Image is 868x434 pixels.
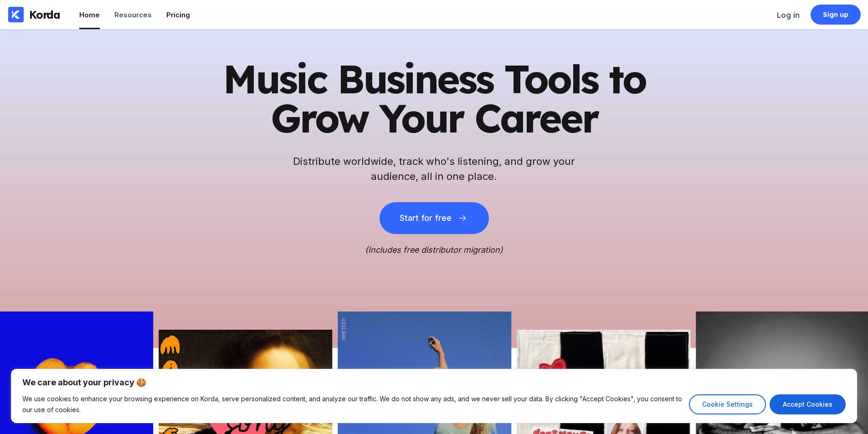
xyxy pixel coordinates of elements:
button: Start for free [380,202,489,234]
button: Accept Cookies [770,394,846,414]
h2: Distribute worldwide, track who's listening, and grow your audience, all in one place. [288,154,580,184]
div: Korda [29,8,60,21]
div: Start for free [400,214,452,223]
div: Resources [114,10,152,19]
h1: Music Business Tools to Grow Your Career [211,59,657,138]
div: Sign up [823,10,849,19]
p: We use cookies to enhance your browsing experience on Korda, serve personalized content, and anal... [22,393,682,415]
a: Sign up [811,5,861,25]
div: Home [79,10,100,19]
div: Pricing [166,10,190,19]
div: Log in [777,10,800,20]
p: We care about your privacy 🍪 [22,377,846,388]
button: Cookie Settings [689,394,766,414]
i: (Includes free distributor migration) [365,245,503,255]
